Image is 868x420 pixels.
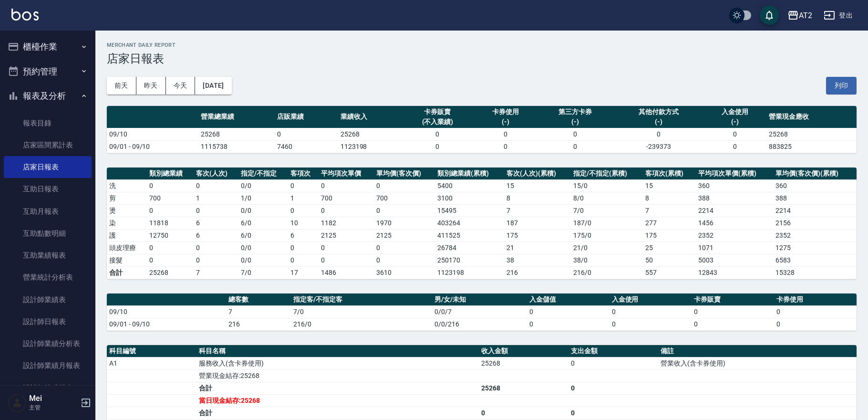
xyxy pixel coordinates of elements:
[479,345,568,357] th: 收入金額
[288,217,319,229] td: 10
[435,229,504,241] td: 411525
[504,254,571,266] td: 38
[4,84,92,108] button: 報表及分析
[479,382,568,394] td: 25268
[696,179,773,192] td: 360
[195,77,231,94] button: [DATE]
[196,369,479,382] td: 營業現金結存:25268
[147,192,194,204] td: 700
[275,106,338,128] th: 店販業績
[196,407,479,419] td: 合計
[147,204,194,217] td: 0
[4,266,92,288] a: 營業統計分析表
[4,377,92,399] a: 設計師抽成報表
[4,156,92,178] a: 店家日報表
[147,241,194,254] td: 0
[696,217,773,229] td: 1456
[147,168,194,180] th: 類別總業績
[401,140,474,153] td: 0
[504,168,571,180] th: 客次(人次)(累積)
[4,134,92,156] a: 店家區間累計表
[238,229,289,241] td: 6 / 0
[319,179,374,192] td: 0
[696,254,773,266] td: 5003
[643,192,696,204] td: 8
[613,140,703,153] td: -239373
[107,140,198,153] td: 09/01 - 09/10
[107,52,857,65] h3: 店家日報表
[4,222,92,244] a: 互助點數明細
[107,266,147,279] td: 合計
[288,241,319,254] td: 0
[568,407,658,419] td: 0
[773,204,857,217] td: 2214
[696,229,773,241] td: 2352
[773,168,857,180] th: 單均價(客次價)(累積)
[766,106,857,128] th: 營業現金應收
[4,200,92,222] a: 互助月報表
[766,128,857,140] td: 25268
[571,192,643,204] td: 8 / 0
[374,204,435,217] td: 0
[784,6,816,25] button: AT2
[4,311,92,333] a: 設計師日報表
[403,117,471,127] div: (不入業績)
[658,345,857,357] th: 備註
[568,345,658,357] th: 支出金額
[706,107,764,117] div: 入金使用
[504,217,571,229] td: 187
[4,59,92,84] button: 預約管理
[194,204,238,217] td: 0
[194,266,238,279] td: 7
[643,179,696,192] td: 15
[643,254,696,266] td: 50
[504,241,571,254] td: 21
[275,140,338,153] td: 7460
[374,266,435,279] td: 3610
[319,241,374,254] td: 0
[435,254,504,266] td: 250170
[571,179,643,192] td: 15 / 0
[616,107,701,117] div: 其他付款方式
[773,254,857,266] td: 6583
[291,318,432,330] td: 216/0
[610,318,692,330] td: 0
[4,355,92,377] a: 設計師業績月報表
[571,217,643,229] td: 187 / 0
[147,229,194,241] td: 12750
[194,168,238,180] th: 客次(人次)
[107,318,226,330] td: 09/01 - 09/10
[539,117,611,127] div: (-)
[773,266,857,279] td: 15328
[571,266,643,279] td: 216/0
[403,107,471,117] div: 卡券販賣
[238,192,289,204] td: 1 / 0
[107,241,147,254] td: 頭皮理療
[338,106,401,128] th: 業績收入
[198,128,275,140] td: 25268
[696,168,773,180] th: 平均項次單價(累積)
[571,204,643,217] td: 7 / 0
[166,77,196,94] button: 今天
[435,204,504,217] td: 15495
[107,254,147,266] td: 接髮
[288,192,319,204] td: 1
[537,140,614,153] td: 0
[432,294,527,306] th: 男/女/未知
[288,179,319,192] td: 0
[435,179,504,192] td: 5400
[319,229,374,241] td: 2125
[773,179,857,192] td: 360
[435,217,504,229] td: 403264
[319,192,374,204] td: 700
[799,10,812,21] div: AT2
[643,241,696,254] td: 25
[319,168,374,180] th: 平均項次單價
[692,318,774,330] td: 0
[288,266,319,279] td: 17
[539,107,611,117] div: 第三方卡券
[107,42,857,48] h2: Merchant Daily Report
[226,318,291,330] td: 216
[643,266,696,279] td: 557
[338,140,401,153] td: 1123198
